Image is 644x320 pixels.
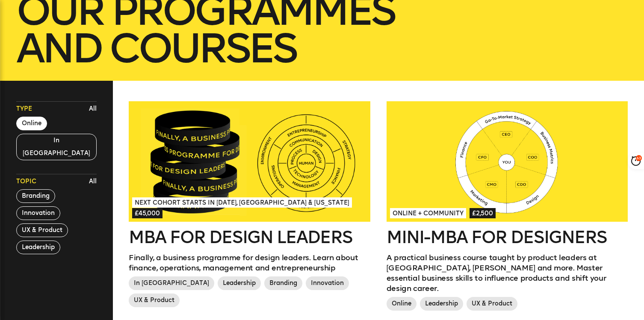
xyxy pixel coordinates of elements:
[420,297,463,311] span: Leadership
[132,208,162,218] span: £45,000
[16,223,68,237] button: UX & Product
[16,206,60,220] button: Innovation
[16,134,97,160] button: In [GEOGRAPHIC_DATA]
[470,208,496,218] span: £2,500
[16,241,60,254] button: Leadership
[16,117,47,130] button: Online
[129,229,370,246] h2: MBA for Design Leaders
[467,297,517,311] span: UX & Product
[387,229,628,246] h2: Mini-MBA for Designers
[387,252,628,294] p: A practical business course taught by product leaders at [GEOGRAPHIC_DATA], [PERSON_NAME] and mor...
[387,297,417,311] span: Online
[132,197,352,208] span: Next Cohort Starts in [DATE], [GEOGRAPHIC_DATA] & [US_STATE]
[16,105,32,113] span: Type
[129,276,214,290] span: In [GEOGRAPHIC_DATA]
[306,276,349,290] span: Innovation
[16,189,55,203] button: Branding
[218,276,261,290] span: Leadership
[87,103,99,115] button: All
[16,177,36,186] span: Topic
[129,101,370,311] a: Next Cohort Starts in [DATE], [GEOGRAPHIC_DATA] & [US_STATE]£45,000MBA for Design LeadersFinally,...
[387,101,628,314] a: Online + Community£2,500Mini-MBA for DesignersA practical business course taught by product leade...
[129,294,180,307] span: UX & Product
[87,175,99,188] button: All
[264,276,302,290] span: Branding
[129,252,370,273] p: Finally, a business programme for design leaders. Learn about finance, operations, management and...
[390,208,466,218] span: Online + Community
